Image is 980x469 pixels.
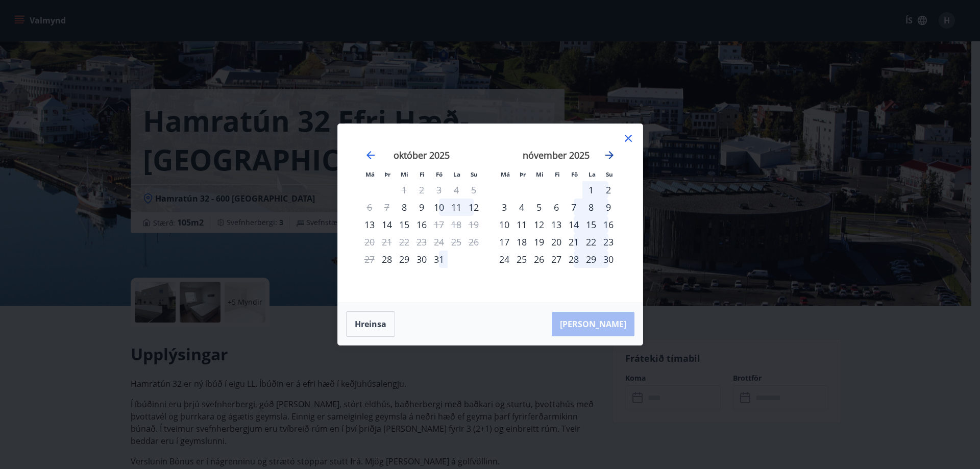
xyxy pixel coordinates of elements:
[350,136,630,290] div: Calendar
[513,199,530,216] td: Choose þriðjudagur, 4. nóvember 2025 as your check-in date. It’s available.
[465,199,482,216] td: Choose sunnudagur, 12. október 2025 as your check-in date. It’s available.
[589,170,596,178] small: La
[548,199,565,216] div: 6
[430,216,448,233] div: Aðeins útritun í boði
[582,233,600,251] div: 22
[361,216,378,233] div: 13
[603,149,616,161] div: Move forward to switch to the next month.
[361,216,378,233] td: Choose mánudagur, 13. október 2025 as your check-in date. It’s available.
[430,199,448,216] td: Choose föstudagur, 10. október 2025 as your check-in date. It’s available.
[513,233,530,251] div: 18
[396,181,413,199] td: Not available. miðvikudagur, 1. október 2025
[465,181,482,199] td: Not available. sunnudagur, 5. október 2025
[496,251,513,268] td: Choose mánudagur, 24. nóvember 2025 as your check-in date. It’s available.
[548,233,565,251] td: Choose fimmtudagur, 20. nóvember 2025 as your check-in date. It’s available.
[496,233,513,251] td: Choose mánudagur, 17. nóvember 2025 as your check-in date. It’s available.
[600,199,617,216] td: Choose sunnudagur, 9. nóvember 2025 as your check-in date. It’s available.
[513,216,530,233] div: 11
[496,233,513,251] div: 17
[582,181,600,199] td: Choose laugardagur, 1. nóvember 2025 as your check-in date. It’s available.
[496,199,513,216] div: 3
[600,216,617,233] div: 16
[530,251,548,268] div: 26
[600,233,617,251] div: 23
[600,181,617,199] td: Choose sunnudagur, 2. nóvember 2025 as your check-in date. It’s available.
[361,251,378,268] td: Not available. mánudagur, 27. október 2025
[413,181,430,199] td: Not available. fimmtudagur, 2. október 2025
[378,199,396,216] td: Not available. þriðjudagur, 7. október 2025
[600,216,617,233] td: Choose sunnudagur, 16. nóvember 2025 as your check-in date. It’s available.
[430,251,448,268] div: 31
[413,216,430,233] td: Choose fimmtudagur, 16. október 2025 as your check-in date. It’s available.
[430,216,448,233] td: Not available. föstudagur, 17. október 2025
[565,216,582,233] td: Choose föstudagur, 14. nóvember 2025 as your check-in date. It’s available.
[600,181,617,199] div: 2
[413,251,430,268] div: 30
[430,199,448,216] div: 10
[430,251,448,268] td: Choose föstudagur, 31. október 2025 as your check-in date. It’s available.
[346,311,395,337] button: Hreinsa
[471,170,478,178] small: Su
[513,233,530,251] td: Choose þriðjudagur, 18. nóvember 2025 as your check-in date. It’s available.
[523,149,590,161] strong: nóvember 2025
[396,216,413,233] div: 15
[496,251,513,268] div: 24
[582,199,600,216] td: Choose laugardagur, 8. nóvember 2025 as your check-in date. It’s available.
[600,233,617,251] td: Choose sunnudagur, 23. nóvember 2025 as your check-in date. It’s available.
[364,149,377,161] div: Move backward to switch to the previous month.
[378,233,396,251] td: Not available. þriðjudagur, 21. október 2025
[361,233,378,251] td: Not available. mánudagur, 20. október 2025
[501,170,510,178] small: Má
[530,199,548,216] div: 5
[436,170,443,178] small: Fö
[565,251,582,268] div: 28
[582,251,600,268] div: 29
[530,233,548,251] div: 19
[530,251,548,268] td: Choose miðvikudagur, 26. nóvember 2025 as your check-in date. It’s available.
[565,216,582,233] div: 14
[465,199,482,216] div: 12
[513,251,530,268] td: Choose þriðjudagur, 25. nóvember 2025 as your check-in date. It’s available.
[565,233,582,251] div: 21
[548,233,565,251] div: 20
[396,233,413,251] td: Not available. miðvikudagur, 22. október 2025
[453,170,460,178] small: La
[384,170,390,178] small: Þr
[600,199,617,216] div: 9
[413,199,430,216] td: Choose fimmtudagur, 9. október 2025 as your check-in date. It’s available.
[448,199,465,216] td: Choose laugardagur, 11. október 2025 as your check-in date. It’s available.
[513,199,530,216] div: 4
[530,216,548,233] td: Choose miðvikudagur, 12. nóvember 2025 as your check-in date. It’s available.
[361,199,378,216] td: Not available. mánudagur, 6. október 2025
[413,251,430,268] td: Choose fimmtudagur, 30. október 2025 as your check-in date. It’s available.
[600,251,617,268] div: 30
[365,170,375,178] small: Má
[565,251,582,268] td: Choose föstudagur, 28. nóvember 2025 as your check-in date. It’s available.
[548,199,565,216] td: Choose fimmtudagur, 6. nóvember 2025 as your check-in date. It’s available.
[548,251,565,268] td: Choose fimmtudagur, 27. nóvember 2025 as your check-in date. It’s available.
[378,251,396,268] td: Choose þriðjudagur, 28. október 2025 as your check-in date. It’s available.
[571,170,578,178] small: Fö
[413,233,430,251] td: Not available. fimmtudagur, 23. október 2025
[496,216,513,233] td: Choose mánudagur, 10. nóvember 2025 as your check-in date. It’s available.
[555,170,560,178] small: Fi
[548,216,565,233] td: Choose fimmtudagur, 13. nóvember 2025 as your check-in date. It’s available.
[530,233,548,251] td: Choose miðvikudagur, 19. nóvember 2025 as your check-in date. It’s available.
[465,233,482,251] td: Not available. sunnudagur, 26. október 2025
[513,251,530,268] div: 25
[565,199,582,216] div: 7
[430,233,448,251] td: Not available. föstudagur, 24. október 2025
[548,251,565,268] div: 27
[465,216,482,233] td: Not available. sunnudagur, 19. október 2025
[582,216,600,233] td: Choose laugardagur, 15. nóvember 2025 as your check-in date. It’s available.
[448,181,465,199] td: Not available. laugardagur, 4. október 2025
[520,170,526,178] small: Þr
[536,170,544,178] small: Mi
[582,233,600,251] td: Choose laugardagur, 22. nóvember 2025 as your check-in date. It’s available.
[530,216,548,233] div: 12
[401,170,408,178] small: Mi
[378,216,396,233] div: 14
[582,199,600,216] div: 8
[378,216,396,233] td: Choose þriðjudagur, 14. október 2025 as your check-in date. It’s available.
[420,170,425,178] small: Fi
